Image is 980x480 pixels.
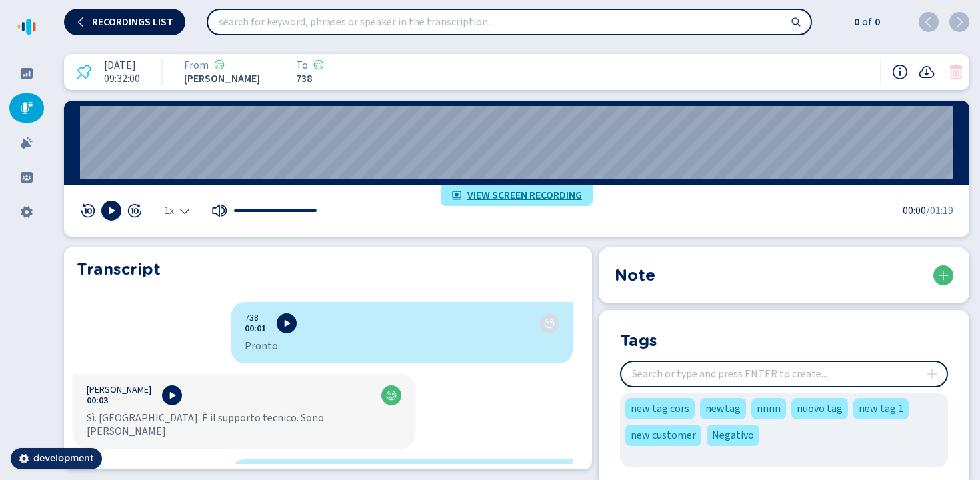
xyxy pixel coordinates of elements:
span: Negativo [712,427,754,443]
button: Play [Hotkey: spacebar] [101,201,121,221]
svg: mic-fill [20,101,33,115]
span: To [296,59,308,71]
span: development [33,452,94,465]
button: previous (shift + ENTER) [919,12,939,32]
svg: cloud-arrow-down-fill [919,64,935,80]
div: Groups [9,163,44,192]
svg: chevron-left [76,17,87,27]
svg: icon-emoji-smile [386,390,397,401]
span: /01:19 [926,203,953,219]
div: Untag 'new tag cors' [625,398,695,419]
span: From [184,59,209,71]
span: nnnn [757,401,781,417]
div: Untag 'Negativo' [707,425,759,446]
svg: search [791,17,801,27]
button: skip 10 sec rev [Hotkey: arrow-left] [80,203,96,219]
button: Your role doesn't allow you to delete this conversation [948,64,964,80]
div: Alarms [9,128,44,157]
h2: Note [615,263,655,287]
button: Recordings list [64,9,185,35]
button: development [11,448,102,469]
svg: play [106,205,117,216]
svg: info-circle [892,64,908,80]
div: Positive sentiment [313,59,324,71]
div: Deletion is planned for Nov 15, 2025. Click to extend retention until Feb 13, 2026. [76,64,92,80]
svg: chevron-right [954,17,965,27]
svg: alarm-filled [20,136,33,149]
span: newtag [705,401,741,417]
svg: icon-emoji-smile [214,59,225,70]
h2: Transcript [77,257,579,281]
div: Settings [9,197,44,227]
div: Positive sentiment [386,390,397,401]
div: Select the playback speed [164,205,190,216]
span: 1x [164,205,174,216]
span: [DATE] [104,59,140,71]
svg: icon-emoji-neutral [544,318,555,329]
div: Neutral sentiment [544,318,555,329]
div: Untag 'new customer' [625,425,701,446]
span: 738 [245,313,259,323]
svg: chevron-left [923,17,934,27]
svg: unpinned [76,64,92,80]
svg: volume-up-fill [211,203,227,219]
svg: plus [938,270,949,281]
span: new customer [631,427,696,443]
button: Recording information [892,64,908,80]
button: View screen recording [451,190,582,201]
div: Untag 'nnnn' [751,398,786,419]
svg: screen-rec [451,190,462,201]
svg: trash-fill [948,64,964,80]
span: of [859,14,872,30]
span: View screen recording [467,190,582,201]
span: 00:00 [903,203,926,219]
span: new tag 1 [859,401,903,417]
button: Recording download [919,64,935,80]
span: [PERSON_NAME] [87,385,151,395]
h2: Tags [620,329,657,350]
svg: play [281,318,292,329]
div: Untag 'newtag' [700,398,746,419]
button: skip 10 sec fwd [Hotkey: arrow-right] [127,203,143,219]
span: new tag cors [631,401,689,417]
span: 0 [872,14,880,30]
span: 738 [296,73,376,85]
button: next (ENTER) [949,12,969,32]
div: Untag 'new tag 1' [853,398,909,419]
svg: groups-filled [20,171,33,184]
input: Search or type and press ENTER to create... [621,362,947,386]
svg: chevron-down [179,205,190,216]
svg: jump-back [80,203,96,219]
div: Sì. [GEOGRAPHIC_DATA]. È il supporto tecnico. Sono [PERSON_NAME]. [87,411,401,438]
div: Untag 'nuovo tag' [791,398,848,419]
div: Positive sentiment [214,59,225,71]
button: Mute [211,203,227,219]
button: 00:01 [245,323,266,334]
svg: plus [927,369,937,379]
div: Recordings [9,93,44,123]
span: Recordings list [92,17,173,27]
button: 00:03 [87,395,108,406]
span: 09:32:00 [104,73,140,85]
span: nuovo tag [797,401,843,417]
input: search for keyword, phrases or speaker in the transcription... [208,10,811,34]
svg: icon-emoji-smile [313,59,324,70]
div: Dashboard [9,59,44,88]
svg: play [167,390,177,401]
svg: dashboard-filled [20,67,33,80]
svg: jump-forward [127,203,143,219]
span: [PERSON_NAME] [184,73,264,85]
span: 0 [851,14,859,30]
div: Pronto. [245,339,559,353]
